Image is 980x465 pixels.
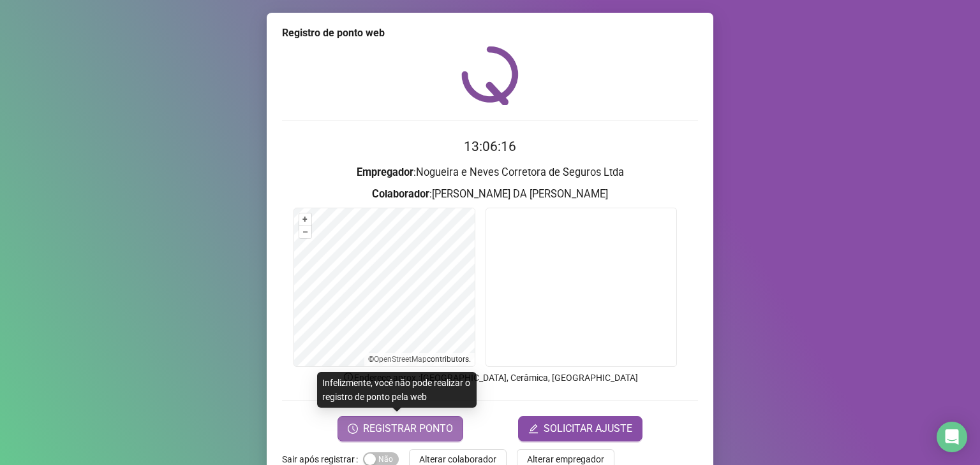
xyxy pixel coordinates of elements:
[937,422,967,452] div: Open Intercom Messenger
[374,355,427,364] a: OpenStreetMap
[357,166,413,178] strong: Empregador
[461,46,519,105] img: QRPoint
[518,416,642,441] button: editSOLICITAR AJUSTE
[282,186,698,203] h3: : [PERSON_NAME] DA [PERSON_NAME]
[348,424,358,434] span: clock-circle
[338,416,463,441] button: REGISTRAR PONTO
[363,421,453,436] span: REGISTRAR PONTO
[528,424,538,434] span: edit
[544,421,632,436] span: SOLICITAR AJUSTE
[317,372,477,408] div: Infelizmente, você não pode realizar o registro de ponto pela web
[368,355,471,364] li: © contributors.
[282,164,698,181] h3: : Nogueira e Neves Corretora de Seguros Ltda
[282,371,698,385] p: Endereço aprox. : [GEOGRAPHIC_DATA], Cerâmica, [GEOGRAPHIC_DATA]
[464,139,516,154] time: 13:06:16
[372,188,429,200] strong: Colaborador
[282,25,698,41] div: Registro de ponto web
[299,226,311,238] button: –
[299,213,311,225] button: +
